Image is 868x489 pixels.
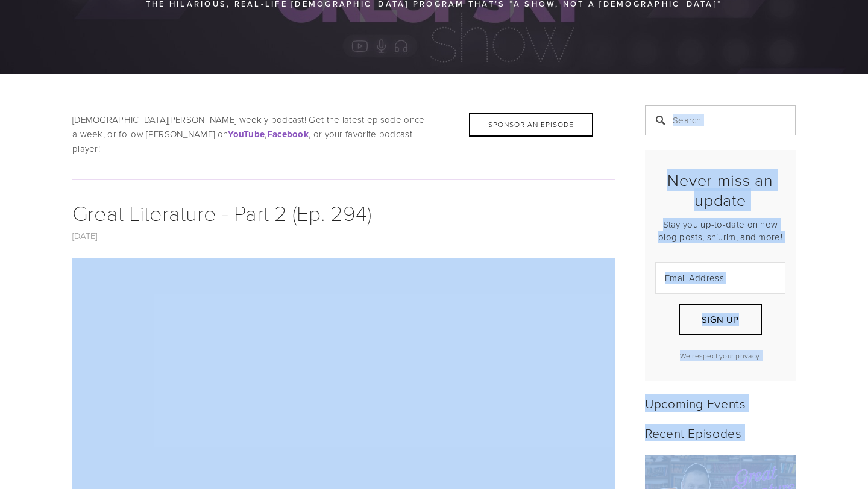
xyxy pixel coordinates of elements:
[679,304,762,335] button: Sign Up
[469,113,593,137] div: Sponsor an Episode
[655,218,785,243] p: Stay you up-to-date on new blog posts, shiurim, and more!
[645,425,796,440] h2: Recent Episodes
[267,128,309,140] a: Facebook
[72,198,371,227] a: Great Literature - Part 2 (Ep. 294)
[228,128,265,141] strong: YouTube
[655,350,785,361] p: We respect your privacy.
[645,105,796,135] input: Search
[267,128,309,141] strong: Facebook
[655,262,785,294] input: Email Address
[72,113,615,156] p: [DEMOGRAPHIC_DATA][PERSON_NAME] weekly podcast! Get the latest episode once a week, or follow [PE...
[702,313,738,326] span: Sign Up
[228,128,265,140] a: YouTube
[655,170,785,210] h2: Never miss an update
[645,396,796,411] h2: Upcoming Events
[72,229,98,242] a: [DATE]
